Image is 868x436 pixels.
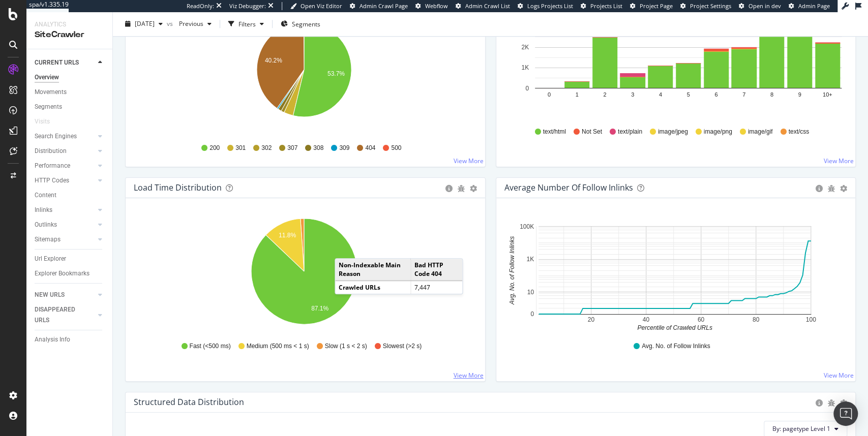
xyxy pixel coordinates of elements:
[35,205,52,215] div: Inlinks
[35,102,105,112] a: Segments
[581,2,622,10] a: Projects List
[335,259,410,281] td: Non-Indexable Main Reason
[327,70,345,77] text: 53.7%
[521,64,529,71] text: 1K
[383,342,422,351] span: Slowest (>2 s)
[35,290,65,300] div: NEW URLS
[714,91,717,98] text: 6
[167,20,175,28] span: vs
[224,16,268,33] button: Filters
[134,16,474,134] svg: A chart.
[35,102,62,112] div: Segments
[279,232,296,239] text: 11.8%
[748,128,773,136] span: image/gif
[788,128,809,136] span: text/css
[525,85,529,92] text: 0
[134,214,474,332] svg: A chart.
[35,72,105,83] a: Overview
[247,342,309,351] span: Medium (500 ms < 1 s)
[527,2,573,10] span: Logs Projects List
[840,185,847,192] div: gear
[35,190,105,201] a: Content
[35,57,79,68] div: CURRENT URLS
[35,304,86,326] div: DISAPPEARED URLS
[454,157,484,165] a: View More
[35,304,95,326] a: DISAPPEARED URLS
[686,91,690,98] text: 5
[470,185,477,192] div: gear
[229,2,266,10] div: Viz Debugger:
[235,144,246,152] span: 301
[365,144,375,152] span: 404
[35,116,60,127] a: Visits
[261,144,272,152] span: 302
[752,316,759,323] text: 80
[456,2,510,10] a: Admin Crawl List
[35,234,95,245] a: Sitemaps
[325,342,367,351] span: Slow (1 s < 2 s)
[518,2,573,10] a: Logs Projects List
[445,185,453,192] div: circle-info
[35,175,95,186] a: HTTP Codes
[527,289,534,296] text: 10
[697,316,704,323] text: 60
[35,87,105,98] a: Movements
[508,236,516,305] text: Avg. No. of Follow Inlinks
[190,342,231,351] span: Fast (<500 ms)
[35,116,50,127] div: Visits
[798,91,801,98] text: 9
[311,305,328,312] text: 87.1%
[35,131,95,142] a: Search Engines
[739,2,781,10] a: Open in dev
[575,91,578,98] text: 1
[391,144,401,152] span: 500
[35,268,89,279] div: Explorer Bookmarks
[35,57,95,68] a: CURRENT URLS
[504,214,845,332] svg: A chart.
[209,144,220,152] span: 200
[35,290,95,300] a: NEW URLS
[631,91,634,98] text: 3
[547,91,550,98] text: 0
[35,234,61,245] div: Sitemaps
[313,144,323,152] span: 308
[637,324,712,331] text: Percentile of Crawled URLs
[704,128,732,136] span: image/png
[543,128,565,136] span: text/html
[35,334,105,345] a: Analysis Info
[465,2,510,10] span: Admin Crawl List
[339,144,349,152] span: 309
[35,220,95,230] a: Outlinks
[277,16,324,33] button: Segments
[35,20,104,29] div: Analytics
[640,2,673,10] span: Project Page
[265,57,282,64] text: 40.2%
[642,316,649,323] text: 40
[35,146,95,157] a: Distribution
[658,128,688,136] span: image/jpeg
[175,20,203,28] span: Previous
[824,371,854,380] a: View More
[292,20,320,28] span: Segments
[822,91,832,98] text: 10+
[805,316,816,323] text: 100
[798,2,830,10] span: Admin Page
[301,2,342,10] span: Open Viz Editor
[287,144,297,152] span: 307
[35,161,70,171] div: Performance
[35,131,77,142] div: Search Engines
[742,91,745,98] text: 7
[35,161,95,171] a: Performance
[35,220,57,230] div: Outlinks
[458,185,465,192] div: bug
[134,397,244,407] div: Structured Data Distribution
[526,256,534,263] text: 1K
[587,316,594,323] text: 20
[121,16,167,33] button: [DATE]
[290,2,342,10] a: Open Viz Editor
[35,72,59,83] div: Overview
[425,2,448,10] span: Webflow
[519,223,533,230] text: 100K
